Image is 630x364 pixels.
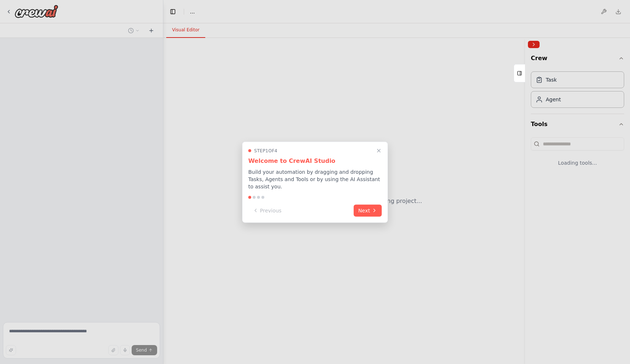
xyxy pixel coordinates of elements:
[374,146,383,155] button: Close walkthrough
[248,168,382,190] p: Build your automation by dragging and dropping Tasks, Agents and Tools or by using the AI Assista...
[354,204,382,216] button: Next
[168,7,178,17] button: Hide left sidebar
[254,148,277,153] span: Step 1 of 4
[248,204,286,216] button: Previous
[248,156,382,165] h3: Welcome to CrewAI Studio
